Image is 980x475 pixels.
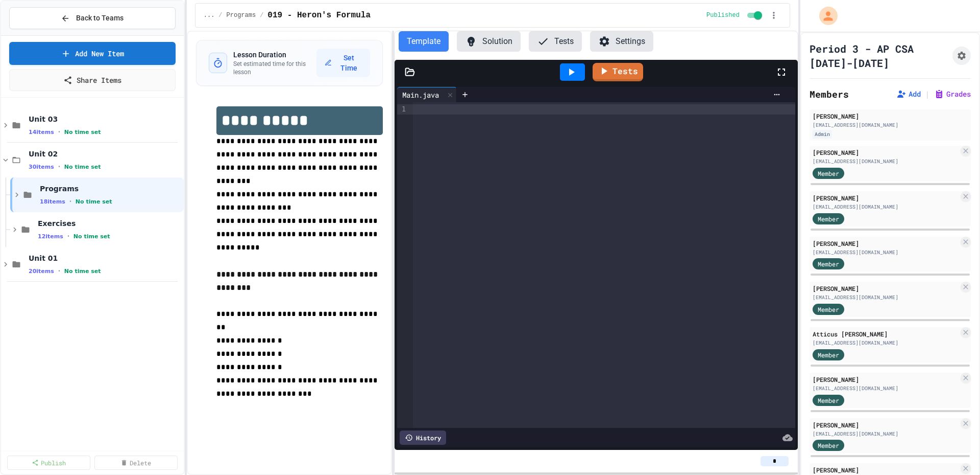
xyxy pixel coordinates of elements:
[38,233,63,240] span: 12 items
[529,31,582,52] button: Tests
[813,203,959,211] div: [EMAIL_ADDRESS][DOMAIN_NAME]
[29,129,54,135] span: 14 items
[397,104,407,115] div: 1
[818,441,839,450] span: Member
[808,4,840,28] div: My Account
[7,456,90,470] a: Publish
[76,13,124,24] span: Back to Teams
[204,11,215,19] span: ...
[267,9,371,21] span: 019 - Heron's Formula
[813,130,832,139] div: Admin
[29,164,54,170] span: 30 items
[29,149,182,159] span: Unit 02
[813,420,959,429] div: [PERSON_NAME]
[397,89,444,100] div: Main.java
[925,88,930,100] span: |
[896,89,921,99] button: Add
[706,11,740,19] span: Published
[29,268,54,275] span: 20 items
[9,7,176,29] button: Back to Teams
[895,390,970,433] iframe: chat widget
[58,128,60,136] span: •
[9,69,176,91] a: Share Items
[818,396,839,405] span: Member
[813,111,968,121] div: [PERSON_NAME]
[593,63,643,81] a: Tests
[813,465,959,474] div: [PERSON_NAME]
[67,232,69,240] span: •
[233,60,316,76] p: Set estimated time for this lesson
[818,305,839,314] span: Member
[813,157,959,165] div: [EMAIL_ADDRESS][DOMAIN_NAME]
[813,384,959,392] div: [EMAIL_ADDRESS][DOMAIN_NAME]
[813,329,959,338] div: Atticus [PERSON_NAME]
[813,148,959,157] div: [PERSON_NAME]
[813,121,968,129] div: [EMAIL_ADDRESS][DOMAIN_NAME]
[457,31,521,52] button: Solution
[813,239,959,248] div: [PERSON_NAME]
[813,248,959,256] div: [EMAIL_ADDRESS][DOMAIN_NAME]
[810,41,948,70] h1: Period 3 - AP CSA [DATE]-[DATE]
[937,434,970,465] iframe: chat widget
[233,50,316,60] h3: Lesson Duration
[227,11,256,19] span: Programs
[40,184,182,193] span: Programs
[218,11,222,19] span: /
[69,197,71,206] span: •
[58,163,60,171] span: •
[40,198,65,205] span: 18 items
[64,268,101,275] span: No time set
[76,198,112,205] span: No time set
[952,47,971,65] button: Assignment Settings
[397,87,457,102] div: Main.java
[813,339,959,347] div: [EMAIL_ADDRESS][DOMAIN_NAME]
[818,259,839,268] span: Member
[38,219,182,228] span: Exercises
[29,254,182,263] span: Unit 01
[813,193,959,202] div: [PERSON_NAME]
[818,169,839,178] span: Member
[29,115,182,124] span: Unit 03
[590,31,653,52] button: Settings
[64,129,101,135] span: No time set
[64,164,101,170] span: No time set
[400,431,446,445] div: History
[813,293,959,301] div: [EMAIL_ADDRESS][DOMAIN_NAME]
[813,284,959,293] div: [PERSON_NAME]
[73,233,110,240] span: No time set
[813,375,959,384] div: [PERSON_NAME]
[813,430,959,438] div: [EMAIL_ADDRESS][DOMAIN_NAME]
[818,350,839,359] span: Member
[810,87,849,101] h2: Members
[399,31,449,52] button: Template
[316,49,371,77] button: Set Time
[94,456,178,470] a: Delete
[9,42,176,65] a: Add New Item
[818,214,839,223] span: Member
[934,89,971,99] button: Grades
[706,9,764,21] div: Content is published and visible to students
[260,11,263,19] span: /
[58,267,60,275] span: •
